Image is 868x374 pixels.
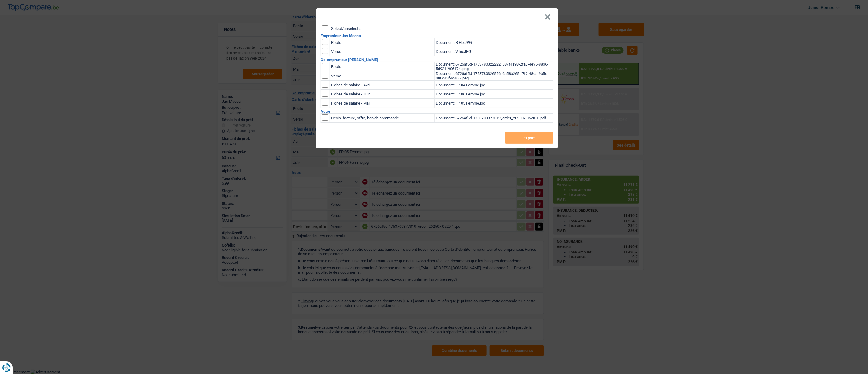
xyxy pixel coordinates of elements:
[435,114,553,123] td: Document: 6726af5d-1753709377319_order_202507.0520-1-.pdf
[330,114,435,123] td: Devis, facture, offre, bon de commande
[330,99,435,108] td: Fiches de salaire - Mai
[330,81,435,90] td: Fiches de salaire - Avril
[435,99,553,108] td: Document: FP 05 Femme.jpg
[435,62,553,71] td: Document: 6726af5d-1753780322222_587f4a98-2fa7-4e95-88b6-5d921f906174.jpeg
[321,34,553,38] h2: Emprunteur Jas Macca
[544,14,551,20] button: Close
[321,58,553,62] h2: Co-emprunteur [PERSON_NAME]
[330,38,435,47] td: Recto
[330,62,435,71] td: Recto
[331,27,363,31] label: Select/unselect all
[330,90,435,99] td: Fiches de salaire - Juin
[435,90,553,99] td: Document: FP 06 Femme.jpg
[505,132,553,144] button: Export
[435,38,553,47] td: Document: R Ho.JPG
[321,109,553,113] h2: Autre
[435,71,553,81] td: Document: 6726af5d-1753780326556_6a58b265-f7f2-48ca-9b5e-480d43f4c406.jpeg
[330,47,435,56] td: Verso
[435,47,553,56] td: Document: V ho.JPG
[435,81,553,90] td: Document: FP 04 Femme.jpg
[330,71,435,81] td: Verso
